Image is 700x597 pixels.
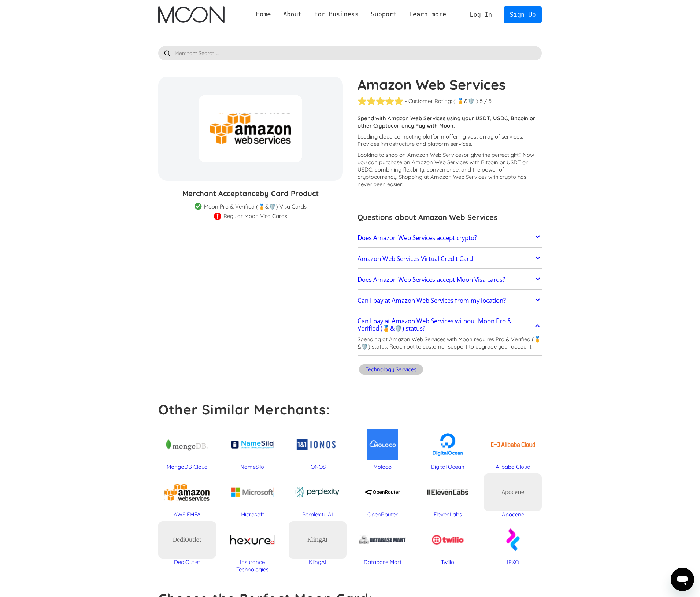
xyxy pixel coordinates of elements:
h2: Can I pay at Amazon Web Services from my location? [358,297,506,304]
div: Support [365,10,403,19]
div: Twilio [419,559,477,566]
a: Can I pay at Amazon Web Services without Moon Pro & Verified (🏅&🛡️) status? [358,314,542,336]
div: About [277,10,308,19]
h3: Merchant Acceptance [158,188,343,199]
h1: Amazon Web Services [358,77,542,93]
div: MongoDB Cloud [158,463,216,471]
div: Microsoft [223,511,281,518]
h2: Can I pay at Amazon Web Services without Moon Pro & Verified (🏅&🛡️) status? [358,317,534,332]
div: Support [371,10,397,19]
p: Looking to shop on Amazon Web Services ? Now you can purchase on Amazon Web Services with Bitcoin... [358,151,542,188]
a: Insurance Technologies [223,521,281,574]
a: Microsoft [223,473,281,519]
a: Does Amazon Web Services accept crypto? [358,230,542,246]
div: Perplexity AI [289,511,347,518]
div: IONOS [289,463,347,471]
div: DediOutlet [173,536,201,543]
div: Learn more [409,10,446,19]
a: KlingAIKlingAI [289,521,347,566]
a: Database Mart [354,521,412,566]
a: Perplexity AI [289,473,347,519]
strong: Pay with Moon. [415,122,455,129]
a: Moloco [354,426,412,471]
h3: Questions about Amazon Web Services [358,212,542,223]
strong: Other Similar Merchants: [158,401,330,418]
a: Alibaba Cloud [484,426,542,471]
div: ) [476,97,478,105]
div: IPXO [484,559,542,566]
a: ApoceneApocene [484,473,542,519]
div: KlingAI [307,536,328,543]
a: Can I pay at Amazon Web Services from my location? [358,293,542,309]
div: Moloco [354,463,412,471]
a: Technology Services [358,363,425,377]
div: ( [453,97,456,105]
div: DediOutlet [158,559,216,566]
div: - Customer Rating: [405,97,452,105]
div: Technology Services [366,366,416,373]
div: ElevenLabs [419,511,477,518]
div: For Business [314,10,358,19]
div: AWS EMEA [158,511,216,518]
h2: Does Amazon Web Services accept crypto? [358,234,477,242]
div: About [283,10,302,19]
a: Sign Up [504,6,542,23]
h2: Does Amazon Web Services accept Moon Visa cards? [358,276,505,283]
div: Regular Moon Visa Cards [223,213,287,220]
a: Log In [464,7,498,23]
div: 🏅&🛡️ [457,97,475,105]
div: Moon Pro & Verified (🏅&🛡️) Visa Cards [204,203,307,210]
a: OpenRouter [354,473,412,519]
a: IPXO [484,521,542,566]
div: KlingAI [289,559,347,566]
span: by Card Product [260,189,319,198]
a: Twilio [419,521,477,566]
div: / 5 [484,97,492,105]
a: IONOS [289,426,347,471]
a: AWS EMEA [158,473,216,519]
input: Merchant Search ... [158,46,542,60]
a: Amazon Web Services Virtual Credit Card [358,251,542,266]
p: Spend with Amazon Web Services using your USDT, USDC, Bitcoin or other Cryptocurrency. [358,115,542,129]
div: Learn more [403,10,452,19]
a: DediOutletDediOutlet [158,521,216,566]
a: NameSilo [223,426,281,471]
div: Insurance Technologies [223,559,281,573]
div: For Business [308,10,365,19]
a: Does Amazon Web Services accept Moon Visa cards? [358,272,542,287]
div: OpenRouter [354,511,412,518]
span: or give the perfect gift [464,151,519,158]
h2: Amazon Web Services Virtual Credit Card [358,255,473,262]
div: Digital Ocean [419,463,477,471]
p: Spending at Amazon Web Services with Moon requires Pro & Verified (🏅&🛡️) status. Reach out to cus... [358,336,542,350]
iframe: Button to launch messaging window [671,568,694,591]
div: NameSilo [223,463,281,471]
div: Alibaba Cloud [484,463,542,471]
div: Database Mart [354,559,412,566]
a: Home [250,10,277,19]
a: MongoDB Cloud [158,426,216,471]
a: Digital Ocean [419,426,477,471]
a: home [158,6,225,23]
p: Leading cloud computing platform offering vast array of services. Provides infrastructure and pla... [358,133,542,148]
img: Moon Logo [158,6,225,23]
div: Apocene [484,511,542,518]
div: 5 [480,97,483,105]
a: ElevenLabs [419,473,477,519]
div: Apocene [501,489,524,496]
